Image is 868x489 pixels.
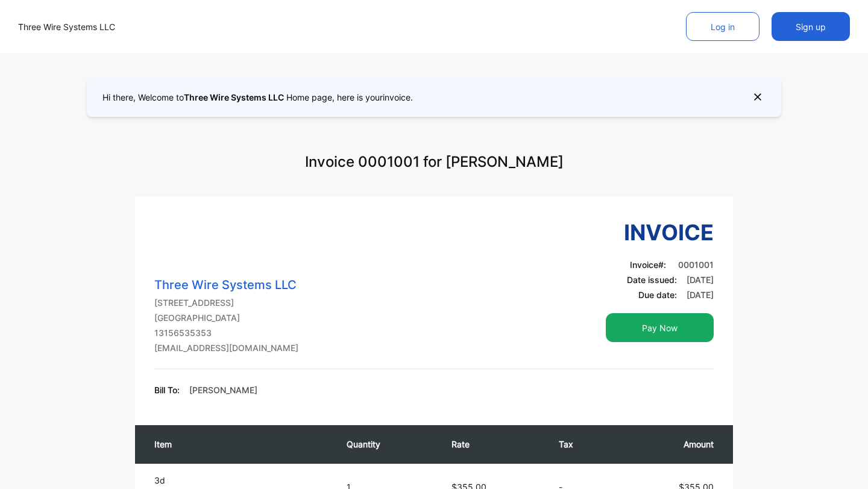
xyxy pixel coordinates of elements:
span: Due date: [638,290,677,300]
p: [PERSON_NAME] [189,384,257,396]
span: [DATE] [687,290,714,300]
p: Three Wire Systems LLC [18,20,115,33]
p: 13156535353 [154,326,298,339]
span: Date issued: [627,275,677,285]
p: [GEOGRAPHIC_DATA] [154,311,298,324]
p: Bill To: [154,384,180,396]
button: Pay Now [606,313,714,342]
p: [EMAIL_ADDRESS][DOMAIN_NAME] [154,341,298,354]
p: 3d [154,474,325,487]
p: Rate [451,438,535,450]
button: Sign up [772,12,850,41]
span: [DATE] [687,275,714,285]
p: Amount [629,438,714,450]
button: Log in [686,12,759,41]
h3: Invoice [606,216,714,249]
p: Invoice 0001001 for [PERSON_NAME] [305,139,564,185]
p: [STREET_ADDRESS] [154,296,298,309]
p: Tax [559,438,605,450]
p: Three Wire Systems LLC [154,276,298,294]
span: Invoice #: [630,260,668,270]
p: Hi there, Welcome to Home page, here is your invoice . [102,91,413,104]
p: Quantity [347,438,427,450]
p: Item [154,438,322,450]
span: Three Wire Systems LLC [184,92,284,102]
span: 0001001 [678,260,714,270]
